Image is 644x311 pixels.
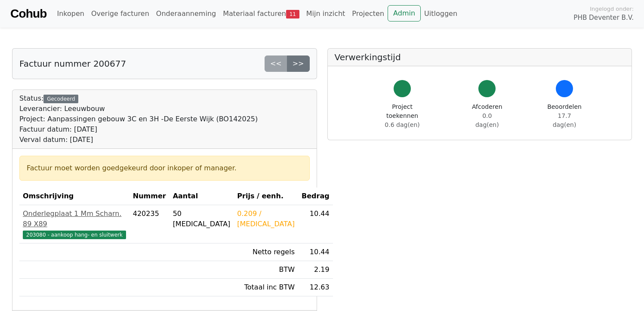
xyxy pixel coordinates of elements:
[421,5,461,22] a: Uitloggen
[376,102,429,129] div: Project toekennen
[298,261,333,279] td: 2.19
[470,102,504,129] div: Afcoderen
[19,93,258,145] div: Status:
[234,243,298,261] td: Netto regels
[335,52,625,62] h5: Verwerkingstijd
[298,243,333,261] td: 10.44
[388,5,421,22] a: Admin
[234,279,298,296] td: Totaal inc BTW
[43,95,78,103] div: Gecodeerd
[590,5,634,13] span: Ingelogd onder:
[19,124,258,135] div: Factuur datum: [DATE]
[19,104,258,114] div: Leverancier: Leeuwbouw
[173,209,231,229] div: 50 [MEDICAL_DATA]
[475,112,499,128] span: 0.0 dag(en)
[23,209,126,240] a: Onderlegplaat 1 Mm Scharn. 89 X89203080 - aankoop hang- en sluitwerk
[169,188,234,205] th: Aantal
[348,5,388,22] a: Projecten
[53,5,87,22] a: Inkopen
[286,10,299,18] span: 11
[385,121,419,128] span: 0.6 dag(en)
[298,188,333,205] th: Bedrag
[23,209,126,229] div: Onderlegplaat 1 Mm Scharn. 89 X89
[237,209,295,229] div: 0.209 / [MEDICAL_DATA]
[88,5,153,22] a: Overige facturen
[234,261,298,279] td: BTW
[153,5,219,22] a: Onderaanneming
[234,188,298,205] th: Prijs / eenh.
[129,205,169,243] td: 420235
[219,5,303,22] a: Materiaal facturen11
[573,13,634,23] span: PHB Deventer B.V.
[287,55,310,72] a: >>
[303,5,349,22] a: Mijn inzicht
[298,279,333,296] td: 12.63
[129,188,169,205] th: Nummer
[298,205,333,243] td: 10.44
[19,135,258,145] div: Verval datum: [DATE]
[23,231,126,239] span: 203080 - aankoop hang- en sluitwerk
[27,163,302,173] div: Factuur moet worden goedgekeurd door inkoper of manager.
[19,114,258,124] div: Project: Aanpassingen gebouw 3C en 3H -De Eerste Wijk (BO142025)
[19,188,129,205] th: Omschrijving
[553,112,576,128] span: 17.7 dag(en)
[545,102,583,129] div: Beoordelen
[10,3,46,24] a: Cohub
[19,59,126,69] h5: Factuur nummer 200677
